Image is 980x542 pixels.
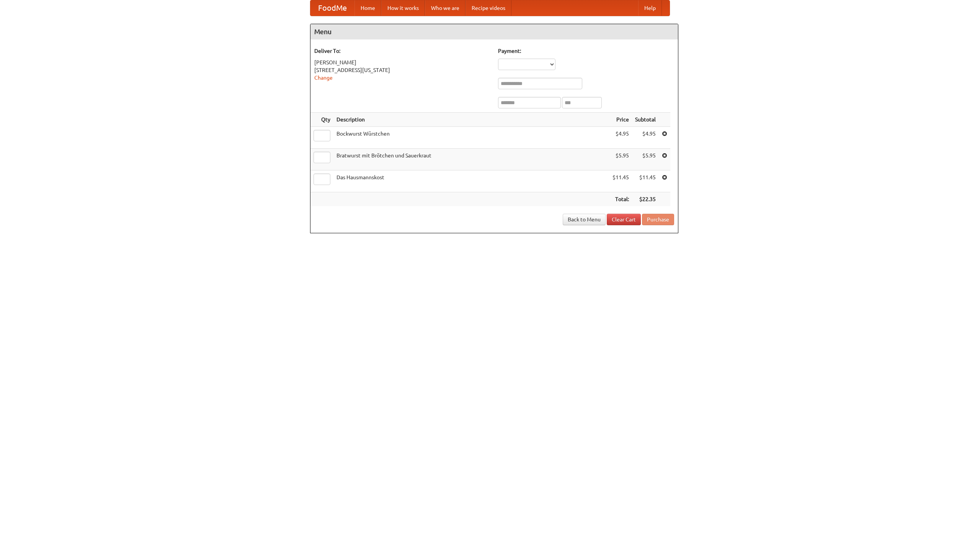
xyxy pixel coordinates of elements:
[632,127,659,149] td: $4.95
[333,113,609,127] th: Description
[314,59,490,66] div: [PERSON_NAME]
[609,170,632,192] td: $11.45
[314,75,333,81] a: Change
[314,47,490,55] h5: Deliver To:
[310,0,354,16] a: FoodMe
[354,0,381,16] a: Home
[333,127,609,149] td: Bockwurst Würstchen
[333,170,609,192] td: Das Hausmannskost
[632,192,659,206] th: $22.35
[609,127,632,149] td: $4.95
[498,47,674,55] h5: Payment:
[609,149,632,170] td: $5.95
[607,214,641,225] a: Clear Cart
[638,0,662,16] a: Help
[563,214,606,225] a: Back to Menu
[632,113,659,127] th: Subtotal
[465,0,511,16] a: Recipe videos
[642,214,674,225] button: Purchase
[609,113,632,127] th: Price
[381,0,425,16] a: How it works
[425,0,465,16] a: Who we are
[314,66,490,74] div: [STREET_ADDRESS][US_STATE]
[310,113,333,127] th: Qty
[632,170,659,192] td: $11.45
[333,149,609,170] td: Bratwurst mit Brötchen und Sauerkraut
[609,192,632,206] th: Total:
[632,149,659,170] td: $5.95
[310,24,678,39] h4: Menu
